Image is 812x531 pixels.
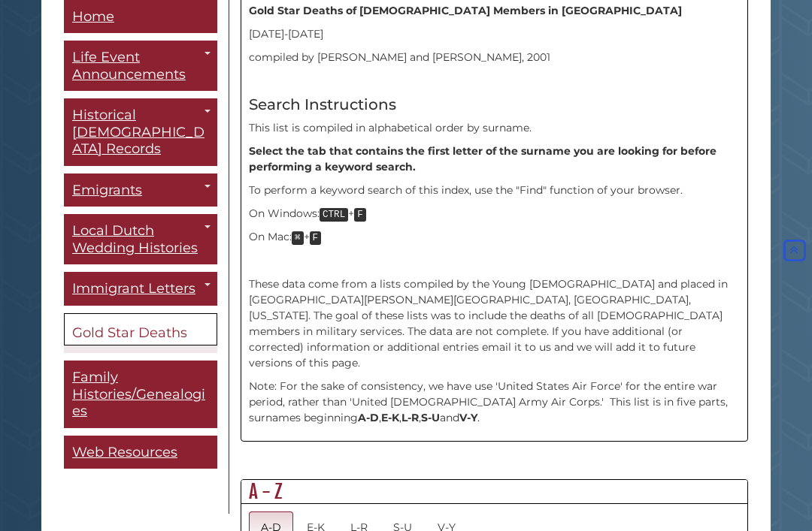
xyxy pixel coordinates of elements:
[72,370,205,420] span: Family Histories/Genealogies
[249,4,682,17] strong: Gold Star Deaths of [DEMOGRAPHIC_DATA] Members in [GEOGRAPHIC_DATA]
[401,411,419,424] strong: L-R
[72,324,187,341] span: Gold Star Deaths
[249,183,740,198] p: To perform a keyword search of this index, use the "Find" function of your browser.
[72,8,114,25] span: Home
[72,281,195,297] span: Immigrant Letters
[64,215,217,265] a: Local Dutch Wedding Histories
[64,361,217,429] a: Family Histories/Genealogies
[249,276,740,371] p: These data come from a lists compiled by the Young [DEMOGRAPHIC_DATA] and placed in [GEOGRAPHIC_D...
[292,231,304,245] kbd: ⌘
[64,99,217,167] a: Historical [DEMOGRAPHIC_DATA] Records
[249,229,740,246] p: On Mac: +
[249,120,740,136] p: This list is compiled in alphabetical order by surname.
[64,41,217,92] a: Life Event Announcements
[249,26,740,42] p: [DATE]-[DATE]
[64,313,217,346] a: Gold Star Deaths
[249,50,740,65] p: compiled by [PERSON_NAME] and [PERSON_NAME], 2001
[354,208,366,222] kbd: F
[249,96,740,113] h4: Search Instructions
[381,411,399,424] strong: E-K
[358,411,379,424] strong: A-D
[241,480,747,504] h2: A - Z
[421,411,440,424] strong: S-U
[72,107,205,158] span: Historical [DEMOGRAPHIC_DATA] Records
[249,144,717,173] strong: Select the tab that contains the first letter of the surname you are looking for before performin...
[64,173,217,207] a: Emigrants
[249,379,740,426] p: Note: For the sake of consistency, we have use 'United States Air Force' for the entire war perio...
[459,411,477,424] strong: V-Y
[72,50,186,83] span: Life Event Announcements
[72,223,198,257] span: Local Dutch Wedding Histories
[72,444,177,460] span: Web Resources
[64,273,217,306] a: Immigrant Letters
[310,231,322,245] kbd: F
[780,244,808,258] a: Back to Top
[320,208,348,222] kbd: CTRL
[72,182,142,198] span: Emigrants
[249,206,740,222] p: On Windows: +
[64,436,217,469] a: Web Resources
